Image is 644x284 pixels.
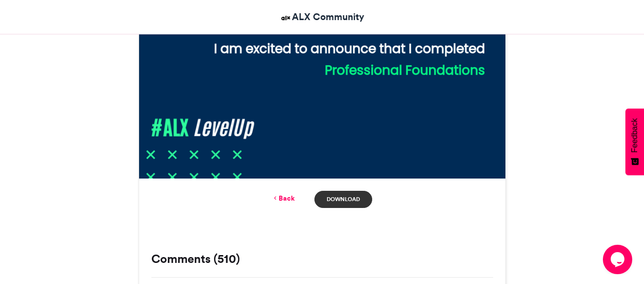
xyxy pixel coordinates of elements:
button: Feedback - Show survey [625,108,644,175]
span: Feedback [630,118,639,153]
img: ALX Community [280,12,292,24]
a: Back [272,193,295,204]
h3: Comments (510) [151,253,493,265]
a: ALX Community [280,10,364,24]
a: Download [314,191,372,208]
iframe: chat widget [603,245,634,274]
